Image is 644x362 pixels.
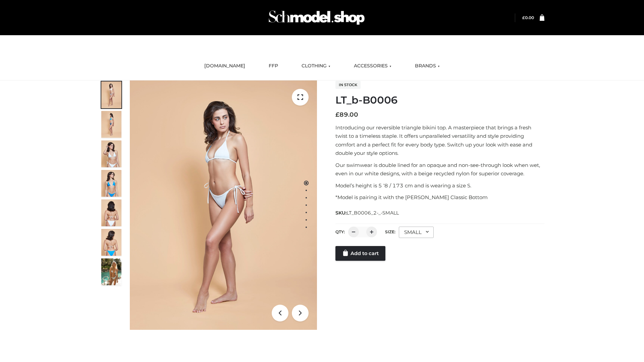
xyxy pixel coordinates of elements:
img: ArielClassicBikiniTop_CloudNine_AzureSky_OW114ECO_4-scaled.jpg [101,170,121,197]
img: ArielClassicBikiniTop_CloudNine_AzureSky_OW114ECO_8-scaled.jpg [101,229,121,256]
h1: LT_b-B0006 [335,94,544,106]
label: Size: [385,229,395,234]
a: £0.00 [522,15,534,20]
p: *Model is pairing it with the [PERSON_NAME] Classic Bottom [335,193,544,202]
span: SKU: [335,209,399,217]
p: Model’s height is 5 ‘8 / 173 cm and is wearing a size S. [335,181,544,190]
a: BRANDS [410,59,445,73]
span: £ [335,111,339,118]
a: [DOMAIN_NAME] [199,59,250,73]
a: CLOTHING [297,59,335,73]
a: FFP [264,59,283,73]
a: Add to cart [335,246,385,261]
img: ArielClassicBikiniTop_CloudNine_AzureSky_OW114ECO_7-scaled.jpg [101,199,121,226]
bdi: 89.00 [335,111,358,118]
img: Arieltop_CloudNine_AzureSky2.jpg [101,258,121,285]
a: ACCESSORIES [349,59,396,73]
bdi: 0.00 [522,15,534,20]
img: ArielClassicBikiniTop_CloudNine_AzureSky_OW114ECO_3-scaled.jpg [101,140,121,167]
span: LT_B0006_2-_-SMALL [346,210,399,216]
img: ArielClassicBikiniTop_CloudNine_AzureSky_OW114ECO_1-scaled.jpg [101,81,121,108]
label: QTY: [335,229,345,234]
img: ArielClassicBikiniTop_CloudNine_AzureSky_OW114ECO_2-scaled.jpg [101,111,121,138]
p: Our swimwear is double lined for an opaque and non-see-through look when wet, even in our white d... [335,161,544,178]
img: ArielClassicBikiniTop_CloudNine_AzureSky_OW114ECO_1 [130,80,317,330]
div: SMALL [399,227,434,238]
img: Schmodel Admin 964 [266,4,367,31]
span: £ [522,15,525,20]
p: Introducing our reversible triangle bikini top. A masterpiece that brings a fresh twist to a time... [335,123,544,158]
span: In stock [335,81,361,89]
